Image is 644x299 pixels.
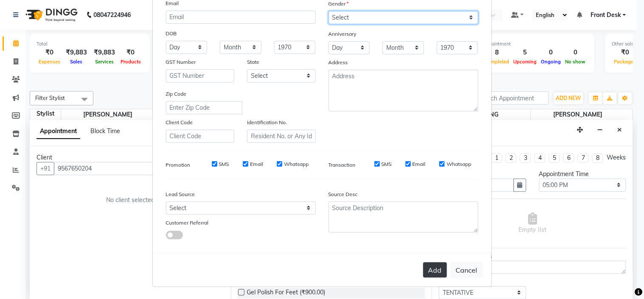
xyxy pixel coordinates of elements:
label: Anniversary [329,30,357,38]
label: Identification No. [247,119,287,126]
label: Source Desc [329,191,358,198]
label: Promotion [166,161,191,169]
input: Email [166,11,316,24]
label: Zip Code [166,90,187,98]
input: Enter Zip Code [166,101,242,114]
label: Email [413,160,426,168]
label: SMS [219,160,229,168]
label: Whatsapp [284,160,309,168]
label: GST Number [166,58,196,66]
label: Lead Source [166,191,195,198]
label: State [247,58,259,66]
label: Address [329,59,348,66]
input: Client Code [166,130,235,143]
label: Client Code [166,119,193,126]
label: Whatsapp [447,160,471,168]
input: GST Number [166,69,235,83]
label: Transaction [329,161,356,169]
label: Email [250,160,263,168]
label: DOB [166,30,177,37]
button: Cancel [450,262,483,278]
input: Resident No. or Any Id [247,130,316,143]
button: Add [423,262,447,278]
label: SMS [382,160,392,168]
label: Customer Referral [166,219,209,227]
